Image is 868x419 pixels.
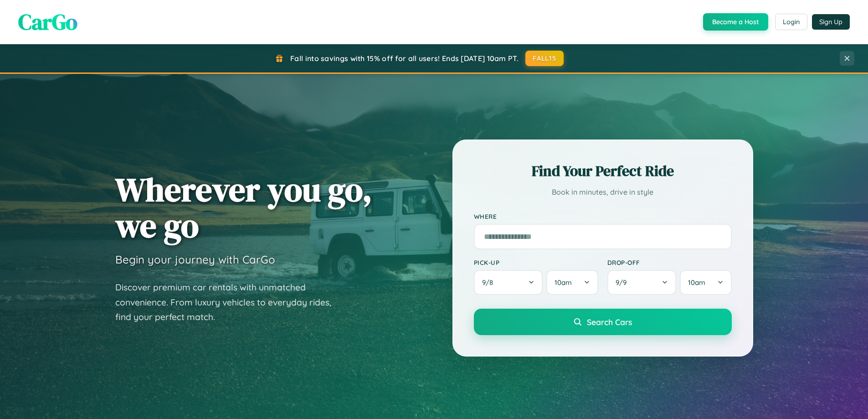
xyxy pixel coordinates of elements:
[115,253,275,266] h3: Begin your journey with CarGo
[474,186,732,199] p: Book in minutes, drive in style
[616,278,631,287] span: 9 / 9
[482,278,498,287] span: 9 / 8
[775,14,807,30] button: Login
[525,51,564,66] button: FALL15
[703,13,768,31] button: Become a Host
[607,270,677,295] button: 9/9
[688,278,705,287] span: 10am
[474,161,732,181] h2: Find Your Perfect Ride
[555,278,572,287] span: 10am
[474,270,543,295] button: 9/8
[474,212,732,220] label: Where
[680,270,731,295] button: 10am
[546,270,598,295] button: 10am
[474,259,598,266] label: Pick-up
[18,7,77,37] span: CarGo
[812,14,850,30] button: Sign Up
[607,259,732,266] label: Drop-off
[115,171,372,243] h1: Wherever you go, we go
[474,309,732,335] button: Search Cars
[290,54,519,63] span: Fall into savings with 15% off for all users! Ends [DATE] 10am PT.
[587,317,632,327] span: Search Cars
[115,280,343,325] p: Discover premium car rentals with unmatched convenience. From luxury vehicles to everyday rides, ...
